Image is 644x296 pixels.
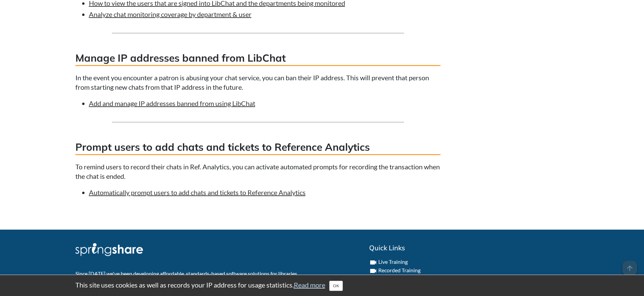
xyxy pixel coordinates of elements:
a: Read more [294,281,325,289]
a: Add and manage IP addresses banned from using LibChat [89,99,255,107]
button: Close [329,281,343,291]
div: This site uses cookies as well as records your IP address for usage statistics. [69,280,576,291]
i: videocam [369,258,377,267]
a: Analyze chat monitoring coverage by department & user [89,10,252,18]
a: Recorded Training [378,267,421,273]
p: Since [DATE] we've been developing affordable, standards-based software solutions for libraries, ... [75,270,317,293]
p: In the event you encounter a patron is abusing your chat service, you can ban their IP address. T... [75,73,440,92]
a: Live Training [378,258,408,265]
span: arrow_upward [622,261,637,276]
h3: Manage IP addresses banned from LibChat [75,51,440,66]
h3: Prompt users to add chats and tickets to Reference Analytics [75,140,440,155]
h2: Quick Links [369,243,569,253]
a: Automatically prompt users to add chats and tickets to Reference Analytics [89,188,306,196]
img: Springshare [75,243,143,256]
p: To remind users to record their chats in Ref. Analytics, you can activate automated prompts for r... [75,162,440,181]
i: videocam [369,267,377,275]
a: arrow_upward [622,261,637,270]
